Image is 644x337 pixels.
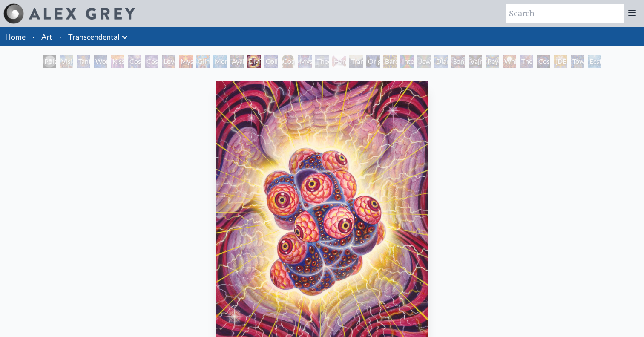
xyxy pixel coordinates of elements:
[56,27,65,46] li: ·
[68,31,120,43] a: Transcendental
[213,55,227,68] div: Monochord
[77,55,90,68] div: Tantra
[196,55,210,68] div: Glimpsing the Empyrean
[43,55,56,68] div: Polar Unity Spiral
[94,55,107,68] div: Wonder
[434,55,448,68] div: Diamond Being
[349,55,363,68] div: Transfiguration
[247,55,261,68] div: DMT - The Spirit Molecule
[128,55,141,68] div: Cosmic Creativity
[230,55,244,68] div: Ayahuasca Visitation
[486,55,499,68] div: Peyote Being
[469,55,482,68] div: Vajra Being
[145,55,158,68] div: Cosmic Artist
[588,55,601,68] div: Ecstasy
[41,31,52,43] a: Art
[298,55,312,68] div: Mystic Eye
[5,32,26,41] a: Home
[537,55,550,68] div: Cosmic Consciousness
[383,55,397,68] div: Bardo Being
[417,55,431,68] div: Jewel Being
[520,55,533,68] div: The Great Turn
[571,55,584,68] div: Toward the One
[281,55,295,68] div: Cosmic [DEMOGRAPHIC_DATA]
[162,55,175,68] div: Love is a Cosmic Force
[554,55,567,68] div: [DEMOGRAPHIC_DATA]
[506,4,624,23] input: Search
[264,55,278,68] div: Collective Vision
[315,55,329,68] div: Theologue
[111,55,124,68] div: Kiss of the [MEDICAL_DATA]
[29,27,38,46] li: ·
[179,55,193,68] div: Mysteriosa 2
[503,55,516,68] div: White Light
[451,55,465,68] div: Song of Vajra Being
[400,55,414,68] div: Interbeing
[60,55,73,68] div: Visionary Origin of Language
[366,55,380,68] div: Original Face
[332,55,346,68] div: Hands that See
